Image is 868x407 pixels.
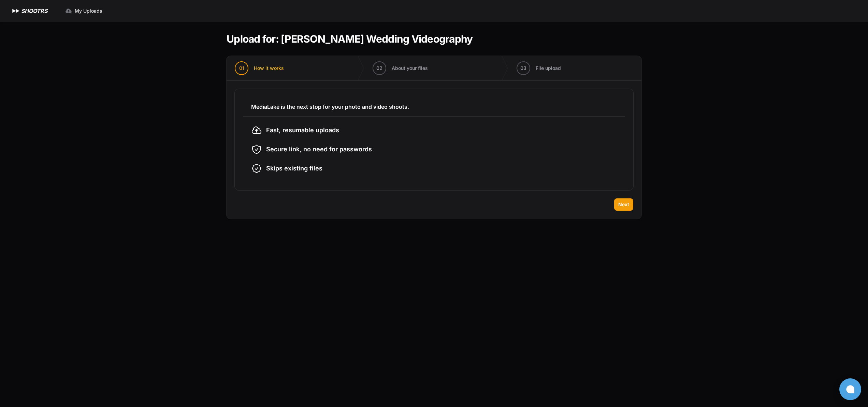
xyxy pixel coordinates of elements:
[392,65,428,72] span: About your files
[536,65,561,72] span: File upload
[266,145,372,154] span: Secure link, no need for passwords
[376,65,382,72] span: 02
[227,33,473,45] h1: Upload for: [PERSON_NAME] Wedding Videography
[11,7,21,15] img: SHOOTRS
[614,198,633,211] button: Next
[266,125,339,135] span: Fast, resumable uploads
[239,65,244,72] span: 01
[618,201,629,208] span: Next
[508,56,569,80] button: 03 File upload
[21,7,47,15] h1: SHOOTRS
[254,65,284,72] span: How it works
[61,5,106,17] a: My Uploads
[75,7,102,14] span: My Uploads
[839,378,861,400] button: Open chat window
[251,103,617,111] h3: MediaLake is the next stop for your photo and video shoots.
[520,65,526,72] span: 03
[266,164,322,173] span: Skips existing files
[364,56,436,80] button: 02 About your files
[11,7,47,15] a: SHOOTRS SHOOTRS
[227,56,292,80] button: 01 How it works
